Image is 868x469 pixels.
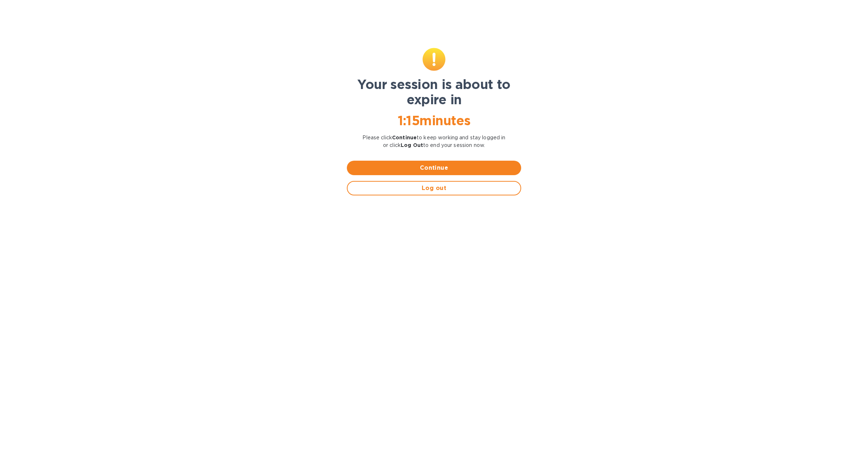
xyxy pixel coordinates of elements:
[353,164,515,172] span: Continue
[392,135,417,140] b: Continue
[347,161,521,175] button: Continue
[347,181,521,195] button: Log out
[347,113,521,128] h1: 1 : 15 minutes
[347,77,521,107] h1: Your session is about to expire in
[353,184,515,193] span: Log out
[347,134,521,149] p: Please click to keep working and stay logged in or click to end your session now.
[401,142,423,148] b: Log Out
